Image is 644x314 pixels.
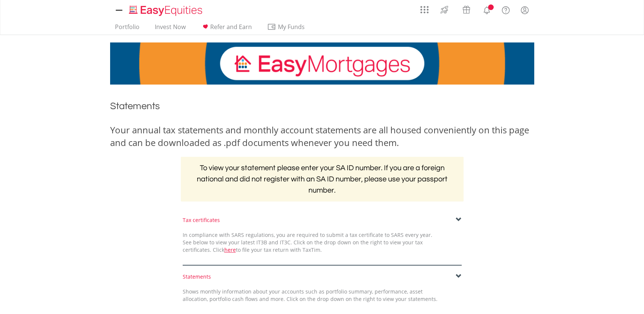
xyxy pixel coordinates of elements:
[460,4,472,16] img: vouchers-v2.svg
[416,2,433,14] a: AppsGrid
[110,101,160,111] span: Statements
[224,246,236,253] a: here
[126,2,205,17] a: Home page
[198,23,255,35] a: Refer and Earn
[110,42,534,85] img: EasyMortage Promotion Banner
[181,157,464,202] h2: To view your statement please enter your SA ID number. If you are a foreign national and did not ...
[496,2,515,17] a: FAQ's and Support
[128,4,205,17] img: EasyEquities_Logo.png
[152,23,189,35] a: Invest Now
[420,6,429,14] img: grid-menu-icon.svg
[477,2,496,17] a: Notifications
[438,4,451,16] img: thrive-v2.svg
[455,2,477,16] a: Vouchers
[112,23,142,35] a: Portfolio
[515,2,534,18] a: My Profile
[183,216,462,224] div: Tax certificates
[183,273,462,280] div: Statements
[183,231,432,253] span: In compliance with SARS regulations, you are required to submit a tax certificate to SARS every y...
[210,23,252,31] span: Refer and Earn
[213,246,322,253] span: Click to file your tax return with TaxTim.
[110,124,534,149] div: Your annual tax statements and monthly account statements are all housed conveniently on this pag...
[267,22,316,32] span: My Funds
[177,288,443,303] div: Shows monthly information about your accounts such as portfolio summary, performance, asset alloc...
